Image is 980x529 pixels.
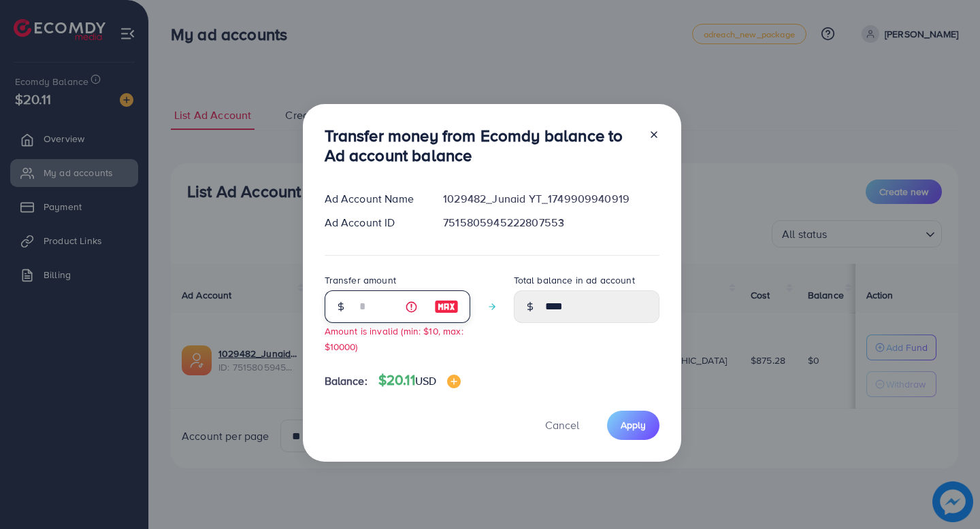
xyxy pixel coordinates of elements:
img: image [434,298,459,315]
small: Amount is invalid (min: $10, max: $10000) [325,324,463,353]
div: Ad Account Name [314,191,433,207]
div: 1029482_Junaid YT_1749909940919 [432,191,670,207]
div: 7515805945222807553 [432,215,670,231]
span: Cancel [545,417,579,432]
img: image [447,375,461,388]
span: Apply [621,418,646,432]
h4: $20.11 [378,372,461,389]
label: Transfer amount [325,273,396,287]
span: Balance: [325,373,367,389]
h3: Transfer money from Ecomdy balance to Ad account balance [325,126,638,165]
span: USD [415,373,436,388]
div: Ad Account ID [314,215,433,231]
label: Total balance in ad account [514,273,635,287]
button: Apply [607,411,659,440]
button: Cancel [528,411,596,440]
